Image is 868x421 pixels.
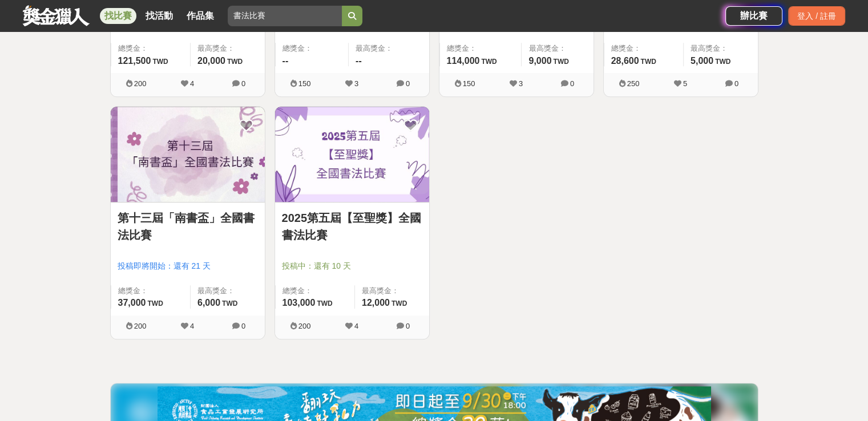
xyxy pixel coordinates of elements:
[683,79,687,88] span: 5
[282,260,422,272] span: 投稿中：還有 10 天
[362,285,422,297] span: 最高獎金：
[282,298,316,307] span: 103,000
[391,299,407,307] span: TWD
[356,56,362,66] span: --
[197,298,220,307] span: 6,000
[118,43,183,54] span: 總獎金：
[481,58,496,66] span: TWD
[100,8,136,24] a: 找比賽
[362,298,390,307] span: 12,000
[298,322,311,330] span: 200
[691,56,713,66] span: 5,000
[222,299,237,307] span: TWD
[118,298,146,307] span: 37,000
[227,58,243,66] span: TWD
[197,56,225,66] span: 20,000
[463,79,475,88] span: 150
[190,79,194,88] span: 4
[298,79,311,88] span: 150
[354,79,358,88] span: 3
[190,322,194,330] span: 4
[118,285,183,297] span: 總獎金：
[788,6,845,26] div: 登入 / 註冊
[406,79,410,88] span: 0
[152,58,168,66] span: TWD
[354,322,358,330] span: 4
[570,79,574,88] span: 0
[356,43,422,54] span: 最高獎金：
[275,107,429,202] img: Cover Image
[118,56,151,66] span: 121,500
[134,322,147,330] span: 200
[141,8,177,24] a: 找活動
[447,56,480,66] span: 114,000
[282,56,289,66] span: --
[715,58,730,66] span: TWD
[528,56,551,66] span: 9,000
[182,8,219,24] a: 作品集
[111,107,265,202] img: Cover Image
[282,209,422,244] a: 2025第五屆【至聖獎】全國書法比賽
[725,6,782,26] a: 辦比賽
[275,107,429,203] a: Cover Image
[734,79,738,88] span: 0
[282,43,342,54] span: 總獎金：
[611,43,676,54] span: 總獎金：
[640,58,656,66] span: TWD
[447,43,515,54] span: 總獎金：
[553,58,568,66] span: TWD
[147,299,163,307] span: TWD
[691,43,751,54] span: 最高獎金：
[627,79,640,88] span: 250
[317,299,332,307] span: TWD
[134,79,147,88] span: 200
[611,56,639,66] span: 28,600
[519,79,523,88] span: 3
[118,260,258,272] span: 投稿即將開始：還有 21 天
[118,209,258,244] a: 第十三屆「南書盃」全國書法比賽
[241,322,245,330] span: 0
[282,285,348,297] span: 總獎金：
[228,6,342,26] input: 這樣Sale也可以： 安聯人壽創意銷售法募集
[406,322,410,330] span: 0
[111,107,265,203] a: Cover Image
[197,43,258,54] span: 最高獎金：
[241,79,245,88] span: 0
[528,43,586,54] span: 最高獎金：
[197,285,258,297] span: 最高獎金：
